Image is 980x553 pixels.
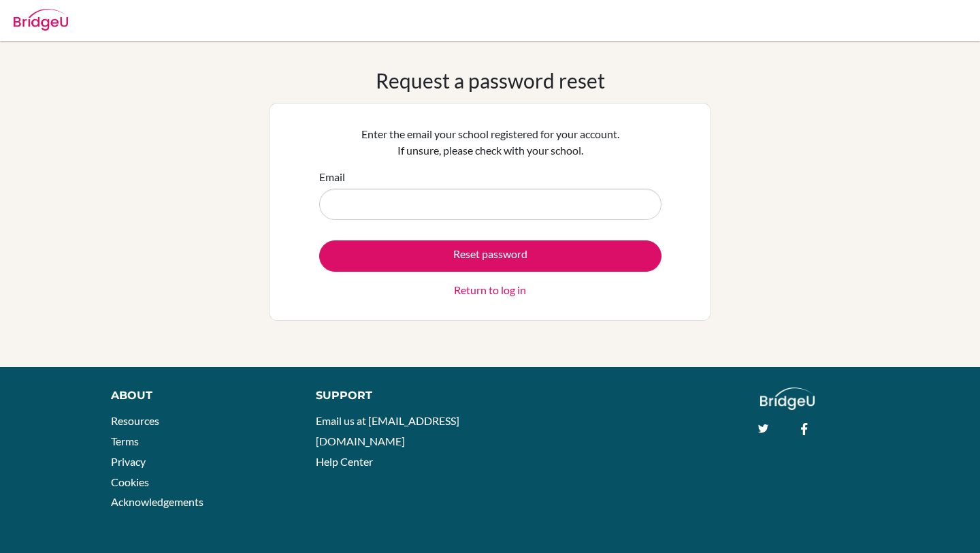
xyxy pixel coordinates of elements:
[376,68,605,93] h1: Request a password reset
[111,495,203,508] a: Acknowledgements
[316,455,373,468] a: Help Center
[454,282,526,298] a: Return to log in
[14,9,68,31] img: Bridge-U
[760,388,815,410] img: logo_white@2x-f4f0deed5e89b7ecb1c2cc34c3e3d731f90f0f143d5ea2071677605dd97b5244.png
[319,126,661,159] p: Enter the email your school registered for your account. If unsure, please check with your school.
[111,434,139,447] a: Terms
[111,455,146,468] a: Privacy
[316,414,459,447] a: Email us at [EMAIL_ADDRESS][DOMAIN_NAME]
[111,388,285,404] div: About
[316,388,476,404] div: Support
[319,240,661,272] button: Reset password
[111,475,149,488] a: Cookies
[319,169,345,185] label: Email
[111,414,159,427] a: Resources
